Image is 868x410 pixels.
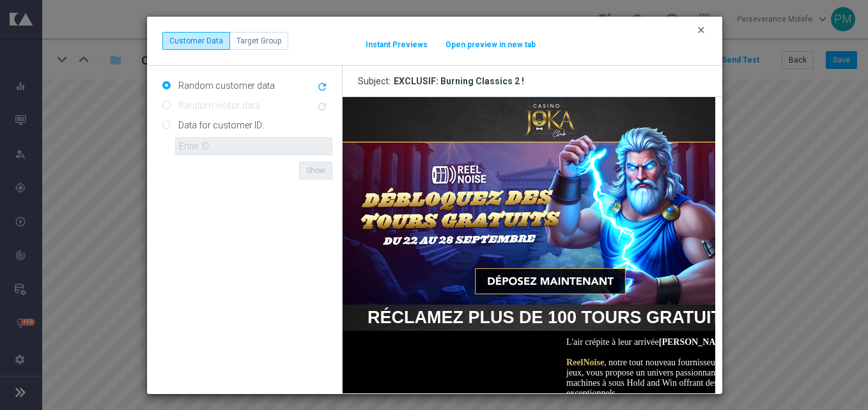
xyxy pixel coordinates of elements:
[695,24,710,36] button: clear
[175,119,264,131] label: Data for customer ID:
[316,240,391,250] strong: [PERSON_NAME]
[25,211,391,230] strong: RÉCLAMEZ PLUS DE 100 TOURS GRATUITS
[162,32,288,50] div: ...
[175,100,260,111] label: Random visitor data
[445,40,536,50] button: Open preview in new tab
[315,80,332,95] button: refresh
[394,75,524,87] span: EXCLUSIF: Burning Classics 2 !
[696,25,706,35] i: clear
[175,80,275,91] label: Random customer data
[299,162,332,179] button: Show
[358,75,394,87] span: Subject:
[224,261,261,270] strong: ReelNoise
[175,137,332,155] input: Enter ID
[229,32,288,50] button: Target Group
[316,81,328,93] i: refresh
[365,40,428,50] button: Instant Previews
[162,32,230,50] button: Customer Data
